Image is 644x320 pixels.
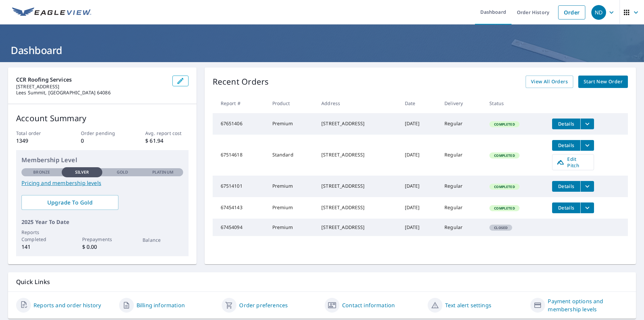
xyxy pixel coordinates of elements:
td: 67454094 [213,219,267,236]
span: Details [556,204,576,211]
p: Bronze [33,169,50,175]
td: Regular [439,176,484,197]
td: Premium [267,197,316,219]
td: [DATE] [399,197,439,219]
span: Completed [490,184,519,189]
th: Product [267,93,316,113]
td: 67514101 [213,176,267,197]
p: Prepayments [82,236,122,243]
p: Order pending [81,130,124,137]
a: Text alert settings [445,301,491,309]
p: 2025 Year To Date [21,218,183,226]
p: $ 61.94 [145,137,188,145]
button: detailsBtn-67514101 [552,181,580,192]
td: 67651406 [213,113,267,135]
td: [DATE] [399,113,439,135]
a: Start New Order [578,76,628,88]
p: 141 [21,243,62,251]
td: 67454143 [213,197,267,219]
td: [DATE] [399,135,439,176]
a: View All Orders [526,76,573,88]
td: Standard [267,135,316,176]
p: Account Summary [16,112,189,124]
span: Completed [490,122,519,127]
div: [STREET_ADDRESS] [321,224,394,231]
div: [STREET_ADDRESS] [321,151,394,158]
a: Order preferences [239,301,288,309]
td: [DATE] [399,176,439,197]
p: 1349 [16,137,59,145]
p: Platinum [152,169,173,175]
button: detailsBtn-67454143 [552,202,580,213]
span: Completed [490,153,519,158]
a: Upgrade To Gold [21,195,118,210]
td: Regular [439,197,484,219]
button: filesDropdownBtn-67454143 [580,202,594,213]
img: EV Logo [12,7,91,17]
a: Pricing and membership levels [21,179,183,187]
span: Closed [490,225,512,230]
td: Regular [439,135,484,176]
p: Membership Level [21,155,183,165]
span: Upgrade To Gold [27,199,113,206]
td: Premium [267,113,316,135]
span: Start New Order [584,78,623,86]
td: Regular [439,219,484,236]
p: Lees Summit, [GEOGRAPHIC_DATA] 64086 [16,90,167,96]
p: Quick Links [16,278,628,286]
div: [STREET_ADDRESS] [321,204,394,211]
p: Reports Completed [21,229,62,243]
th: Status [484,93,547,113]
td: Premium [267,176,316,197]
p: Avg. report cost [145,130,188,137]
p: Recent Orders [213,76,269,88]
p: Silver [75,169,89,175]
span: Completed [490,206,519,211]
button: detailsBtn-67651406 [552,119,580,129]
a: Payment options and membership levels [548,297,628,313]
th: Date [399,93,439,113]
p: Balance [143,236,183,243]
th: Delivery [439,93,484,113]
button: filesDropdownBtn-67651406 [580,119,594,129]
button: filesDropdownBtn-67514618 [580,140,594,151]
td: Regular [439,113,484,135]
div: [STREET_ADDRESS] [321,120,394,127]
a: Reports and order history [34,301,101,309]
span: Edit Pitch [556,156,590,169]
div: ND [591,5,606,20]
p: CCR Roofing Services [16,76,167,84]
span: View All Orders [531,78,568,86]
p: [STREET_ADDRESS] [16,84,167,90]
span: Details [556,142,576,148]
span: Details [556,121,576,127]
a: Edit Pitch [552,154,594,170]
p: 0 [81,137,124,145]
a: Contact information [342,301,395,309]
a: Order [558,5,585,19]
button: filesDropdownBtn-67514101 [580,181,594,192]
h1: Dashboard [8,43,636,57]
button: detailsBtn-67514618 [552,140,580,151]
span: Details [556,183,576,189]
a: Billing information [137,301,185,309]
td: [DATE] [399,219,439,236]
p: $ 0.00 [82,243,122,251]
th: Address [316,93,399,113]
div: [STREET_ADDRESS] [321,183,394,189]
p: Gold [117,169,128,175]
td: Premium [267,219,316,236]
th: Report # [213,93,267,113]
p: Total order [16,130,59,137]
td: 67514618 [213,135,267,176]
